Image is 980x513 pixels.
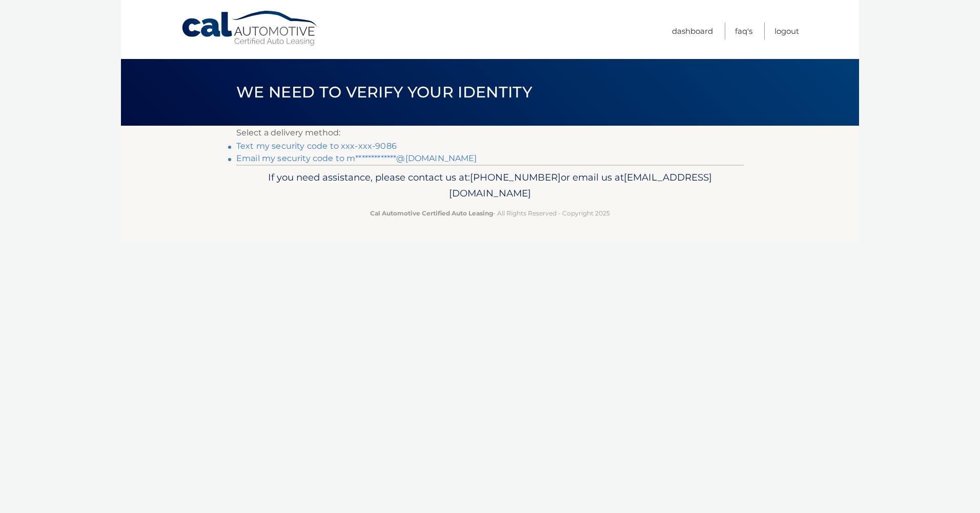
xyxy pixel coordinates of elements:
[236,126,744,140] p: Select a delivery method:
[735,23,752,40] a: FAQ's
[774,23,799,40] a: Logout
[370,209,493,217] strong: Cal Automotive Certified Auto Leasing
[243,208,737,219] p: - All Rights Reserved - Copyright 2025
[672,23,713,40] a: Dashboard
[243,169,737,202] p: If you need assistance, please contact us at: or email us at
[181,10,319,47] a: Cal Automotive
[470,171,561,183] span: [PHONE_NUMBER]
[236,83,532,102] span: We need to verify your identity
[236,141,397,151] a: Text my security code to xxx-xxx-9086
